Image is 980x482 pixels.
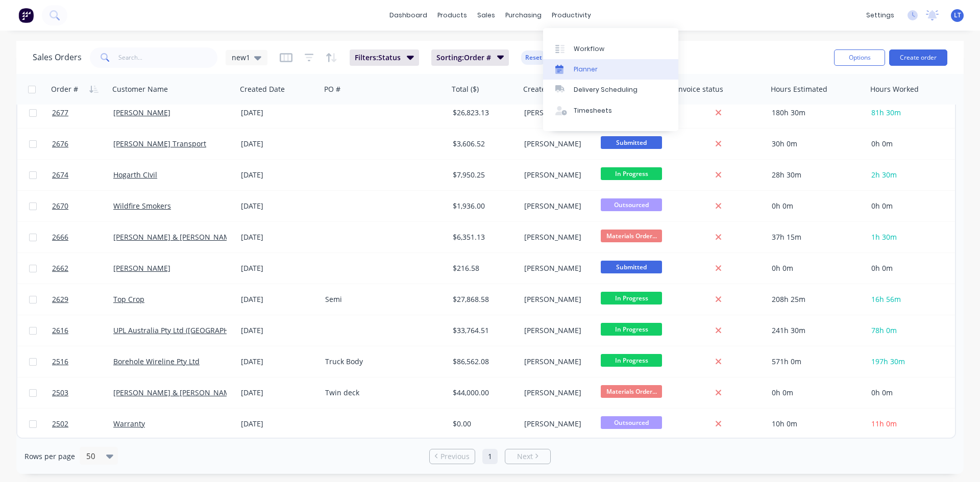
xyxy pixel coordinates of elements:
div: [PERSON_NAME] [524,357,589,367]
span: Materials Order... [601,385,662,398]
span: LT [954,11,961,20]
div: Created Date [240,84,285,94]
div: [DATE] [241,108,317,118]
span: In Progress [601,354,662,367]
div: 37h 15m [772,232,859,242]
div: Created By [523,84,560,94]
div: $6,351.13 [453,232,513,242]
div: $216.58 [453,263,513,273]
span: new1 [232,52,250,63]
span: In Progress [601,167,662,180]
span: 197h 30m [871,357,905,366]
a: 2629 [52,284,113,315]
span: Sorting: Order # [436,53,491,63]
div: [PERSON_NAME] [524,201,589,211]
div: [PERSON_NAME] [524,325,589,336]
div: Semi [325,294,438,305]
span: 16h 56m [871,294,901,304]
div: Timesheets [574,106,612,115]
span: Outsourced [601,416,662,429]
span: Rows per page [24,451,75,462]
span: Filters: Status [355,53,401,63]
div: 180h 30m [772,108,859,118]
div: [PERSON_NAME] [524,388,589,398]
div: $86,562.08 [453,357,513,367]
a: 2516 [52,346,113,377]
span: 2674 [52,170,68,180]
a: Warranty [113,419,145,428]
a: Borehole Wireline Pty Ltd [113,357,200,366]
span: Submitted [601,261,662,273]
a: Delivery Scheduling [543,80,678,100]
span: 2670 [52,201,68,211]
div: [DATE] [241,325,317,336]
div: $0.00 [453,419,513,429]
div: PO # [324,84,340,94]
div: $44,000.00 [453,388,513,398]
div: 30h 0m [772,139,859,149]
div: Customer Name [112,84,168,94]
a: [PERSON_NAME] [113,263,170,273]
span: 2503 [52,388,68,398]
div: products [432,8,472,23]
span: 0h 0m [871,201,893,211]
div: $33,764.51 [453,325,513,336]
div: Delivery Scheduling [574,85,638,94]
div: 571h 0m [772,357,859,367]
span: Submitted [601,136,662,149]
a: 2674 [52,160,113,190]
span: 0h 0m [871,388,893,397]
button: Filters:Status [350,49,419,66]
div: $27,868.58 [453,294,513,305]
a: Wildfire Smokers [113,201,171,211]
div: [DATE] [241,357,317,367]
a: [PERSON_NAME] [113,108,170,117]
span: 2516 [52,357,68,367]
a: Top Crop [113,294,144,304]
div: 28h 30m [772,170,859,180]
span: 2666 [52,232,68,242]
div: productivity [547,8,596,23]
div: sales [472,8,500,23]
div: 241h 30m [772,325,859,336]
div: Hours Estimated [771,84,827,94]
div: Workflow [574,44,604,54]
a: Timesheets [543,100,678,121]
a: 2670 [52,191,113,221]
a: 2666 [52,222,113,252]
a: 2503 [52,377,113,408]
span: 81h 30m [871,108,901,117]
a: Workflow [543,38,678,59]
div: Order # [51,84,78,94]
span: 2h 30m [871,170,897,180]
a: Hogarth CIvil [113,170,157,180]
img: Factory [18,8,34,23]
span: In Progress [601,323,662,336]
div: Hours Worked [870,84,919,94]
span: 11h 0m [871,419,897,428]
div: [PERSON_NAME] [524,294,589,305]
span: Previous [440,451,470,462]
div: [DATE] [241,170,317,180]
div: [DATE] [241,419,317,429]
span: 2677 [52,108,68,118]
div: [DATE] [241,263,317,273]
a: Previous page [430,451,475,462]
button: Create order [889,49,947,66]
a: Next page [505,451,550,462]
div: [DATE] [241,232,317,242]
span: 0h 0m [871,139,893,148]
span: 78h 0m [871,325,897,335]
div: 0h 0m [772,388,859,398]
div: Planner [574,65,598,74]
div: [PERSON_NAME] [524,263,589,273]
div: $3,606.52 [453,139,513,149]
div: [PERSON_NAME] [524,232,589,242]
div: 0h 0m [772,201,859,211]
span: 1h 30m [871,232,897,242]
div: 0h 0m [772,263,859,273]
div: [PERSON_NAME] [524,108,589,118]
a: 2677 [52,97,113,128]
div: 10h 0m [772,419,859,429]
div: $1,936.00 [453,201,513,211]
